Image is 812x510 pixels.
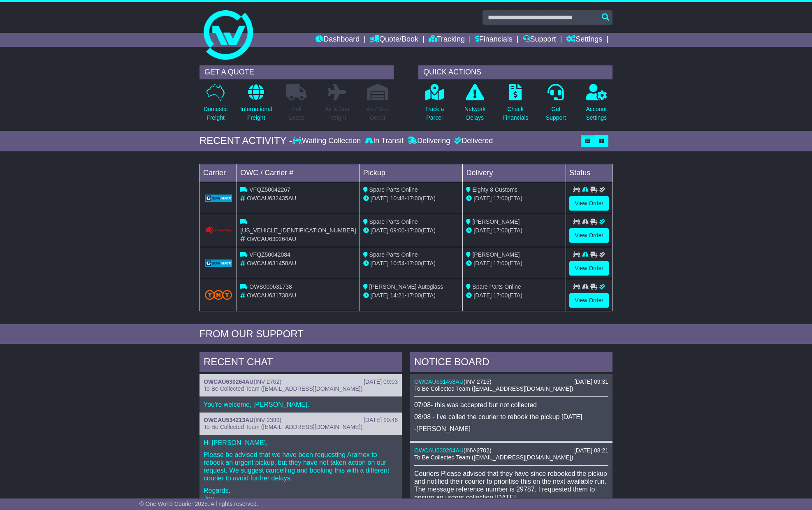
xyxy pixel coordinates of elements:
span: 17:00 [493,227,508,234]
span: © One World Courier 2025. All rights reserved. [139,501,258,507]
div: - (ETA) [363,291,459,300]
div: - (ETA) [363,194,459,203]
div: In Transit [363,137,406,146]
a: DomesticFreight [203,83,228,127]
p: Domestic Freight [204,105,227,122]
p: Please be advised that we have been requesting Aramex to rebook an urgent pickup, but they have n... [204,451,398,482]
a: View Order [569,196,609,211]
a: Support [523,33,556,47]
td: Pickup [360,164,463,182]
span: 17:00 [493,195,508,202]
td: Status [566,164,612,182]
span: 17:00 [406,292,421,299]
a: OWCAU534213AU [204,417,253,423]
p: Network Delays [464,105,485,122]
a: View Order [569,228,609,243]
span: OWCAU631738AU [247,292,296,299]
p: -[PERSON_NAME] [414,425,608,433]
a: AccountSettings [586,83,608,127]
div: - (ETA) [363,226,459,235]
div: Delivering [406,137,452,146]
span: 09:00 [390,227,405,234]
p: 08/08 - I've called the courier to rebook the pickup [DATE] [414,413,608,421]
a: Settings [566,33,602,47]
p: Full Loads [286,105,307,122]
span: VFQZ50042267 [249,186,290,193]
span: INV-2399 [255,417,279,423]
span: 10:48 [390,195,405,202]
div: NOTICE BOARD [410,352,612,374]
p: Hi [PERSON_NAME], [204,439,398,447]
span: [DATE] [473,227,492,234]
span: 10:54 [390,260,405,267]
span: INV-2702 [255,378,279,385]
p: Air / Sea Depot [367,105,389,122]
a: CheckFinancials [502,83,529,127]
span: VFQZ50042084 [249,251,290,258]
div: (ETA) [466,291,562,300]
div: ( ) [204,417,398,424]
p: You're welcome, [PERSON_NAME]. [204,401,398,408]
span: OWCAU631458AU [247,260,296,267]
span: [US_VEHICLE_IDENTIFICATION_NUMBER] [240,227,356,234]
div: - (ETA) [363,259,459,268]
span: [DATE] [371,260,389,267]
div: [DATE] 09:03 [364,378,398,385]
div: ( ) [414,447,608,454]
span: [PERSON_NAME] Autoglass [369,283,443,290]
div: GET A QUOTE [200,65,394,79]
div: QUICK ACTIONS [418,65,612,79]
span: Spare Parts Online [369,218,418,225]
span: OWCAU632435AU [247,195,296,202]
p: Check Financials [503,105,529,122]
div: FROM OUR SUPPORT [200,328,612,340]
div: RECENT CHAT [200,352,402,374]
img: Couriers_Please.png [205,226,232,235]
div: [DATE] 10:46 [364,417,398,424]
div: Delivered [452,137,493,146]
span: 17:00 [406,260,421,267]
span: [DATE] [371,195,389,202]
span: Spare Parts Online [472,283,521,290]
td: Carrier [200,164,237,182]
span: OWS000631738 [249,283,292,290]
span: [DATE] [473,292,492,299]
a: Financials [475,33,513,47]
span: 17:00 [493,292,508,299]
p: Couriers Please advised that they have since rebooked the pickup and notified their courier to pr... [414,470,608,501]
span: To Be Collected Team ([EMAIL_ADDRESS][DOMAIN_NAME]) [414,454,573,461]
a: Quote/Book [370,33,418,47]
p: Get Support [546,105,566,122]
a: OWCAU630264AU [414,447,464,454]
span: 17:00 [406,227,421,234]
span: [DATE] [371,292,389,299]
span: [PERSON_NAME] [472,218,520,225]
img: TNT_Domestic.png [205,290,232,300]
span: INV-2715 [466,378,490,385]
a: View Order [569,261,609,276]
span: [DATE] [371,227,389,234]
a: Dashboard [316,33,360,47]
div: RECENT ACTIVITY - [200,135,292,147]
span: To Be Collected Team ([EMAIL_ADDRESS][DOMAIN_NAME]) [204,385,362,392]
p: Regards, Joy [204,487,398,502]
span: 14:21 [390,292,405,299]
div: [DATE] 08:21 [574,447,608,454]
a: InternationalFreight [240,83,272,127]
div: ( ) [414,378,608,385]
span: INV-2702 [466,447,490,454]
span: Spare Parts Online [369,251,418,258]
span: 17:00 [406,195,421,202]
span: Spare Parts Online [369,186,418,193]
div: [DATE] 09:31 [574,378,608,385]
div: ( ) [204,378,398,385]
p: International Freight [240,105,272,122]
a: Tracking [429,33,465,47]
span: To Be Collected Team ([EMAIL_ADDRESS][DOMAIN_NAME]) [204,424,362,430]
a: OWCAU631458AU [414,378,464,385]
a: View Order [569,293,609,308]
span: Eighty 8 Customs [472,186,517,193]
div: (ETA) [466,259,562,268]
a: NetworkDelays [464,83,486,127]
p: 07/08- this was accepted but not collected [414,401,608,409]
